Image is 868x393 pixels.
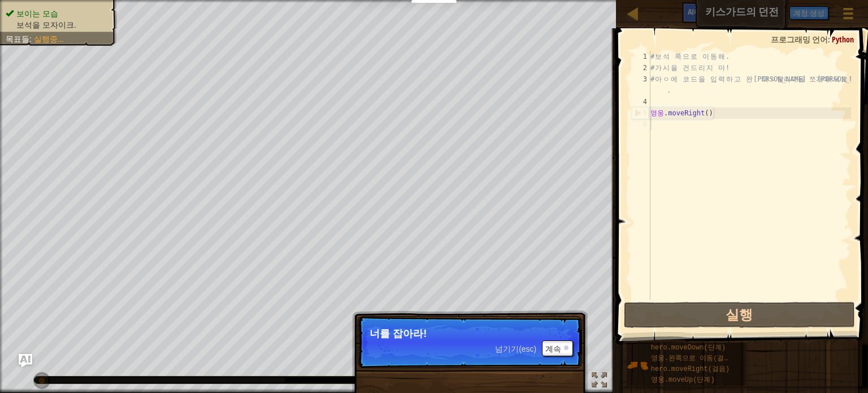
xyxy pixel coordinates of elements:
[29,34,32,44] font: :
[834,2,862,29] button: 게임 메뉴 관리
[832,34,854,45] font: Python
[762,6,778,17] font: 힌트
[6,8,108,19] li: 보이는 모습
[828,34,830,45] font: :
[789,6,828,20] button: 계정 생성
[627,355,648,376] img: portrait.png
[643,53,647,61] font: 1
[6,34,29,44] font: 목표들
[643,98,647,106] font: 4
[370,328,427,339] font: 너를 잡아라!
[542,340,573,356] button: 계속
[495,344,536,353] font: 넘기기(esc)
[651,376,715,384] font: 영웅.moveUp(단계)
[651,365,730,373] font: hero.moveRight(걸음)
[651,355,735,362] font: 영웅.왼쪽으로 이동(걸음)
[793,8,824,18] font: 계정 생성
[651,344,726,352] font: hero.moveDown(단계)
[545,344,561,353] font: 계속
[643,109,647,117] font: 5
[682,2,757,23] button: AI에게 물어보세요
[16,20,76,29] font: 보석을 모자이크.
[16,9,58,18] font: 보이는 모습
[688,6,751,17] font: AI에게 물어보세요
[19,354,32,368] button: AI에게 물어보세요
[643,75,647,83] font: 3
[771,34,828,45] font: 프로그래밍 언어
[643,120,647,128] font: 6
[643,64,647,72] font: 2
[6,19,108,31] li: 보석을 모자이크.
[34,34,64,44] font: 실행중...
[624,302,855,328] button: 실행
